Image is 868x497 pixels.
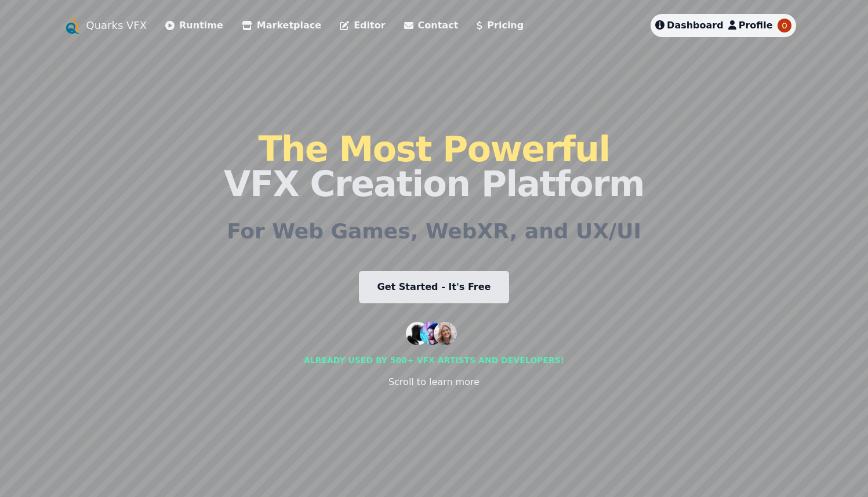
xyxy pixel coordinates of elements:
[258,129,609,169] span: The Most Powerful
[224,132,644,201] h1: VFX Creation Platform
[404,19,459,32] a: Contact
[242,19,321,32] a: Marketplace
[434,322,457,345] img: customer 3
[304,354,564,366] div: Already used by 500+ vfx artists and developers!
[655,19,724,32] a: Dashboard
[406,322,429,345] img: customer 1
[739,20,773,31] span: Profile
[477,19,524,32] a: Pricing
[86,17,147,34] a: Quarks VFX
[340,19,385,32] a: Editor
[778,19,791,32] img: optimizer profile image
[388,375,480,389] div: Scroll to learn more
[359,271,510,303] a: Get Started - It's Free
[667,20,724,31] span: Dashboard
[165,19,223,32] a: Runtime
[420,322,443,345] img: customer 2
[227,220,641,243] h2: For Web Games, WebXR, and UX/UI
[728,19,773,32] a: Profile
